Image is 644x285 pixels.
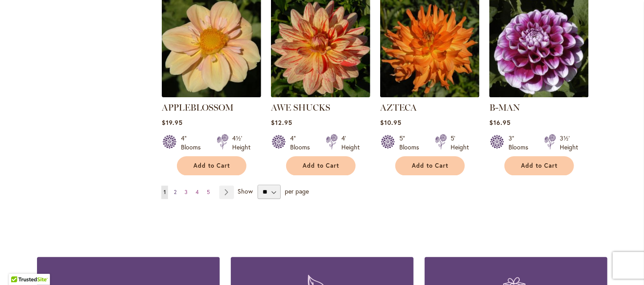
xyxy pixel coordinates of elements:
[521,162,558,169] span: Add to Cart
[286,156,356,175] button: Add to Cart
[207,189,210,195] span: 5
[193,186,201,199] a: 4
[505,156,574,175] button: Add to Cart
[489,91,589,99] a: B-MAN
[177,156,246,175] button: Add to Cart
[285,187,309,195] span: per page
[182,186,190,199] a: 3
[205,186,212,199] a: 5
[303,162,340,169] span: Add to Cart
[232,134,250,152] div: 4½' Height
[162,91,261,99] a: APPLEBLOSSOM
[271,91,370,99] a: AWE SHUCKS
[399,134,424,152] div: 5" Blooms
[174,189,176,195] span: 2
[341,134,360,152] div: 4' Height
[271,102,330,113] a: AWE SHUCKS
[162,102,234,113] a: APPLEBLOSSOM
[489,118,511,127] span: $16.95
[380,102,417,113] a: AZTECA
[271,118,292,127] span: $12.95
[509,134,533,152] div: 3" Blooms
[238,187,253,195] span: Show
[162,118,183,127] span: $19.95
[194,162,230,169] span: Add to Cart
[380,91,480,99] a: AZTECA
[290,134,315,152] div: 4" Blooms
[412,162,449,169] span: Add to Cart
[185,189,188,195] span: 3
[489,102,520,113] a: B-MAN
[172,186,179,199] a: 2
[451,134,469,152] div: 5' Height
[196,189,199,195] span: 4
[380,118,402,127] span: $10.95
[164,189,166,195] span: 1
[395,156,465,175] button: Add to Cart
[7,253,32,278] iframe: Launch Accessibility Center
[560,134,578,152] div: 3½' Height
[181,134,206,152] div: 4" Blooms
